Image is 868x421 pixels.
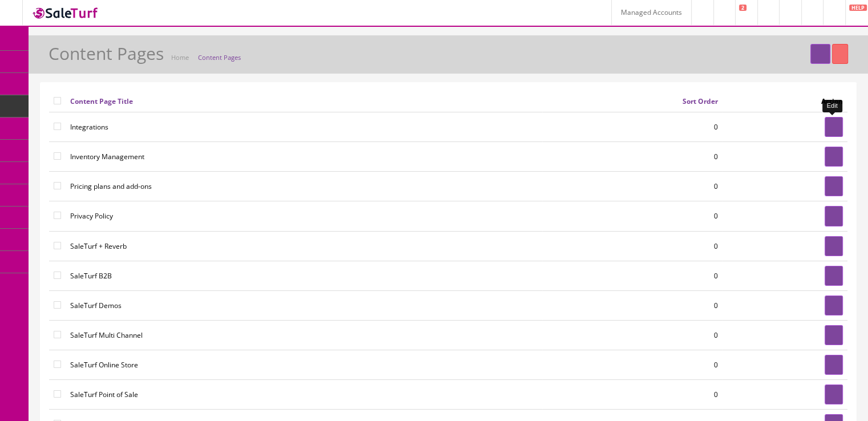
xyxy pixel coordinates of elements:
[66,261,542,290] td: SaleTurf B2B
[66,320,542,350] td: SaleTurf Multi Channel
[70,96,138,106] a: Content Page Title
[683,96,718,106] a: Sort Order
[542,350,722,380] td: 0
[542,290,722,320] td: 0
[542,231,722,261] td: 0
[66,112,542,142] td: Integrations
[66,290,542,320] td: SaleTurf Demos
[49,44,164,63] h1: Content Pages
[849,5,867,11] span: HELP
[66,201,542,231] td: Privacy Policy
[66,172,542,201] td: Pricing plans and add-ons
[171,53,189,62] a: Home
[66,350,542,380] td: SaleTurf Online Store
[66,380,542,410] td: SaleTurf Point of Sale
[722,91,847,112] td: Action
[198,53,241,62] a: Content Pages
[542,380,722,410] td: 0
[542,172,722,201] td: 0
[822,100,842,112] div: Edit
[739,5,746,11] span: 2
[66,231,542,261] td: SaleTurf + Reverb
[542,112,722,142] td: 0
[31,5,100,21] img: SaleTurf
[542,261,722,290] td: 0
[542,201,722,231] td: 0
[66,142,542,172] td: Inventory Management
[542,142,722,172] td: 0
[542,320,722,350] td: 0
